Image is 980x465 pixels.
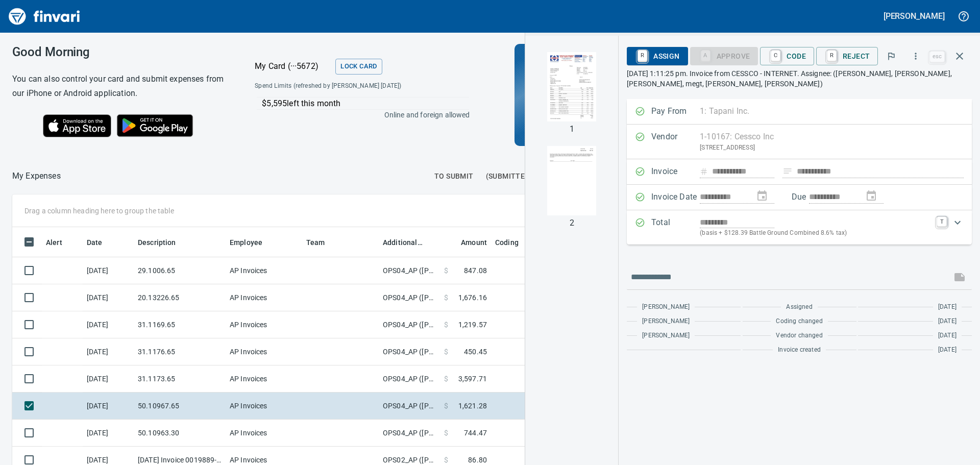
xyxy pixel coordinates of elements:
p: 1 [570,123,574,135]
td: AP Invoices [226,338,302,365]
button: CCode [760,47,814,65]
span: Invoice created [778,345,821,355]
td: [DATE] [83,365,134,393]
button: RReject [816,47,878,65]
span: 86.80 [468,455,487,465]
h3: Good Morning [12,45,229,59]
span: Code [768,47,806,65]
span: [PERSON_NAME] [642,302,690,312]
p: 2 [570,217,574,229]
span: Additional Reviewer [383,236,423,249]
td: OPS04_AP ([PERSON_NAME], [PERSON_NAME], [PERSON_NAME], [PERSON_NAME], [PERSON_NAME]) [379,257,440,284]
td: 50.10963.30 [134,420,226,447]
nav: breadcrumb [12,170,61,182]
span: Description [138,236,176,249]
span: 1,676.16 [458,292,487,303]
span: $ [444,320,448,330]
span: Amount [448,236,487,249]
span: 847.08 [464,265,487,276]
span: This records your message into the invoice and notifies anyone mentioned [947,265,972,289]
span: Alert [46,236,76,249]
p: $5,595 left this month [262,97,469,110]
button: [PERSON_NAME] [881,8,947,24]
td: AP Invoices [226,284,302,311]
div: Coding Required [690,51,758,60]
span: [DATE] [938,316,957,327]
span: Employee [230,236,276,249]
span: $ [444,374,448,384]
span: Amount [461,236,487,249]
span: [PERSON_NAME] [642,331,690,341]
td: [DATE] [83,420,134,447]
td: AP Invoices [226,365,302,393]
img: Page 1 [537,52,606,121]
span: Coding [495,236,532,249]
span: 450.45 [464,347,487,357]
p: Total [651,216,700,238]
span: Spend Limits (refreshed by [PERSON_NAME] [DATE]) [255,81,434,91]
td: [DATE] [83,393,134,420]
td: 29.1006.65 [134,257,226,284]
p: Drag a column heading here to group the table [24,206,174,216]
span: Team [306,236,325,249]
p: Online and foreign allowed [247,110,470,120]
div: Expand [627,210,972,244]
span: $ [444,401,448,411]
a: T [937,216,947,227]
button: Lock Card [335,59,382,75]
span: $ [444,265,448,276]
span: Reject [824,47,870,65]
td: [DATE] [83,257,134,284]
a: R [827,50,837,61]
span: 744.47 [464,428,487,438]
span: $ [444,428,448,438]
span: (Submitted) [486,170,532,183]
img: Page 2 [537,146,606,215]
a: R [638,50,647,61]
td: AP Invoices [226,420,302,447]
span: Assign [635,47,679,65]
span: Close invoice [927,44,972,68]
td: OPS04_AP ([PERSON_NAME], [PERSON_NAME], [PERSON_NAME], [PERSON_NAME], [PERSON_NAME]) [379,365,440,393]
span: [DATE] [938,345,957,355]
span: $ [444,292,448,303]
p: My Card (···5672) [255,60,331,72]
button: More [904,45,927,67]
span: Employee [230,236,262,249]
td: 31.1169.65 [134,311,226,338]
span: Description [138,236,189,249]
td: OPS04_AP ([PERSON_NAME], [PERSON_NAME], [PERSON_NAME], [PERSON_NAME], [PERSON_NAME]) [379,338,440,365]
td: [DATE] [83,311,134,338]
h5: [PERSON_NAME] [884,11,945,21]
span: 3,597.71 [458,374,487,384]
td: AP Invoices [226,393,302,420]
span: Lock Card [340,61,377,72]
span: Date [87,236,103,249]
td: [DATE] [83,338,134,365]
span: [DATE] [938,302,957,312]
td: 50.10967.65 [134,393,226,420]
td: OPS04_AP ([PERSON_NAME], [PERSON_NAME], [PERSON_NAME], [PERSON_NAME], [PERSON_NAME]) [379,284,440,311]
span: Team [306,236,338,249]
span: Additional Reviewer [383,236,436,249]
button: RAssign [627,47,688,65]
span: $ [444,347,448,357]
span: [DATE] [938,331,957,341]
span: Coding [495,236,519,249]
a: C [771,50,780,61]
td: 31.1176.65 [134,338,226,365]
span: $ [444,455,448,465]
td: 31.1173.65 [134,365,226,393]
p: (basis + $128.39 Battle Ground Combined 8.6% tax) [700,228,930,238]
p: [DATE] 1:11:25 pm. Invoice from CESSCO - INTERNET. Assignee: ([PERSON_NAME], [PERSON_NAME], [PERS... [627,68,972,89]
h6: You can also control your card and submit expenses from our iPhone or Android application. [12,72,229,101]
span: Date [87,236,116,249]
td: [DATE] [83,284,134,311]
td: OPS04_AP ([PERSON_NAME], [PERSON_NAME], [PERSON_NAME], [PERSON_NAME], [PERSON_NAME]) [379,393,440,420]
td: OPS04_AP ([PERSON_NAME], [PERSON_NAME], [PERSON_NAME], [PERSON_NAME], [PERSON_NAME]) [379,311,440,338]
img: Finvari [6,4,83,29]
img: Get it on Google Play [111,109,199,142]
span: 1,621.28 [458,401,487,411]
img: Download on the App Store [43,114,111,137]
